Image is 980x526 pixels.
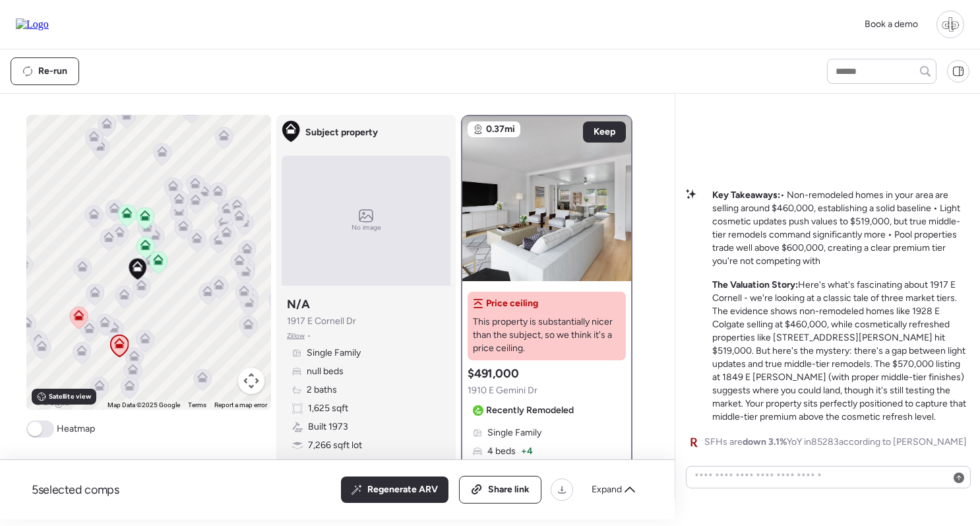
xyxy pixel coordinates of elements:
[712,279,969,424] p: Here's what's fascinating about 1917 E Cornell - we're looking at a classic tale of three market ...
[712,189,780,201] strong: Key Takeaways:
[238,368,264,394] button: Map camera controls
[594,125,615,139] span: Keep
[214,401,267,409] a: Report a map error
[486,123,515,136] span: 0.37mi
[32,482,119,498] span: 5 selected comps
[16,18,49,30] img: Logo
[352,222,381,233] span: No image
[367,483,438,496] span: Regenerate ARV
[521,445,533,458] span: + 4
[468,366,518,381] h3: $491,000
[704,436,967,449] span: SFHs are YoY in 85283 according to [PERSON_NAME]
[305,126,378,139] span: Subject property
[287,331,305,341] span: Zillow
[468,384,537,397] span: 1910 E Gemini Dr
[743,436,787,447] span: down 3.1%
[307,346,361,360] span: Single Family
[49,391,91,402] span: Satellite view
[865,18,918,30] span: Book a demo
[488,483,530,496] span: Share link
[486,297,538,310] span: Price ceiling
[308,420,348,434] span: Built 1973
[287,315,356,328] span: 1917 E Cornell Dr
[38,65,67,78] span: Re-run
[592,483,622,496] span: Expand
[57,422,95,436] span: Heatmap
[188,401,206,409] a: Terms
[307,383,337,397] span: 2 baths
[487,445,516,458] span: 4 beds
[487,426,541,440] span: Single Family
[712,189,969,268] p: • Non-remodeled homes in your area are selling around $460,000, establishing a solid baseline • L...
[107,401,180,409] span: Map Data ©2025 Google
[308,439,362,452] span: 7,266 sqft lot
[308,402,348,415] span: 1,625 sqft
[307,365,344,378] span: null beds
[307,331,311,341] span: •
[486,404,574,417] span: Recently Remodeled
[30,393,73,410] img: Google
[712,279,798,290] strong: The Valuation Story:
[473,315,621,355] span: This property is substantially nicer than the subject, so we think it's a price ceiling.
[30,393,73,410] a: Open this area in Google Maps (opens a new window)
[287,296,309,312] h3: N/A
